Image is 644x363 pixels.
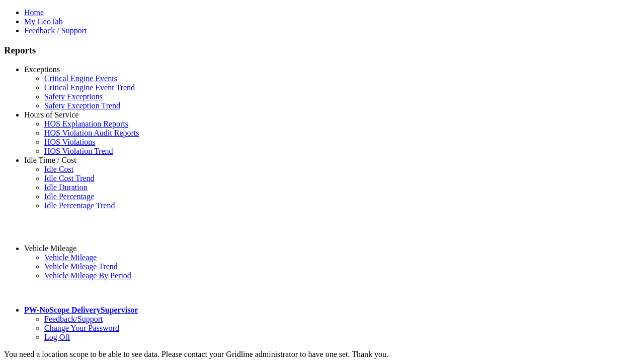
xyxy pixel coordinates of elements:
[44,147,113,155] a: HOS Violation Trend
[44,192,94,201] a: Idle Percentage
[44,129,139,137] a: HOS Violation Audit Reports
[24,8,44,17] a: Home
[4,45,640,56] h3: Reports
[44,324,119,332] a: Change Your Password
[44,119,128,128] a: HOS Explanation Reports
[44,183,88,192] a: Idle Duration
[44,333,70,341] a: Log Off
[44,201,115,210] a: Idle Percentage Trend
[44,74,117,83] a: Critical Engine Events
[24,17,63,26] a: My GeoTab
[44,83,135,92] a: Critical Engine Event Trend
[44,92,103,101] a: Safety Exceptions
[44,165,73,173] a: Idle Cost
[44,271,131,280] a: Vehicle Mileage By Period
[24,244,76,253] a: Vehicle Mileage
[44,138,95,146] a: HOS Violations
[24,156,76,164] a: Idle Time / Cost
[24,306,138,314] a: PW-NoScope DeliverySupervisor
[44,262,118,271] a: Vehicle Mileage Trend
[4,350,640,359] div: You need a location scope to be able to see data. Please contact your Gridline administrator to h...
[24,65,60,74] a: Exceptions
[44,315,103,323] a: Feedback/Support
[24,26,87,35] a: Feedback / Support
[44,174,95,183] a: Idle Cost Trend
[44,253,97,262] a: Vehicle Mileage
[44,101,120,110] a: Safety Exception Trend
[24,110,78,119] a: Hours of Service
